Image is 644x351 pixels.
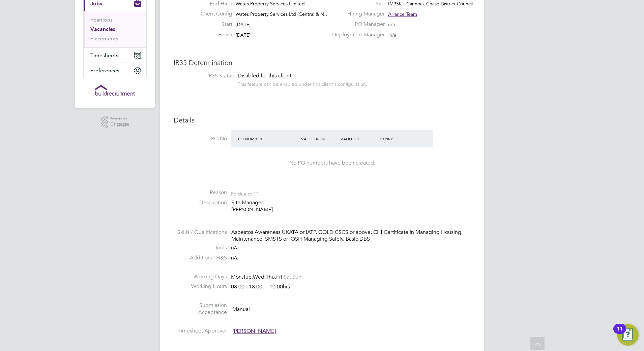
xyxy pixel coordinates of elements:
[388,11,417,17] span: Alliance Team
[292,274,301,280] span: Sun
[231,274,243,280] span: Mon,
[388,22,395,28] span: n/a
[195,31,232,38] label: Finish
[195,10,232,17] label: Client Config
[328,0,385,7] label: Site
[243,274,253,280] span: Tue,
[231,244,239,251] span: n/a
[378,133,417,145] div: Expiry
[90,35,118,42] a: Placements
[110,116,129,121] span: Powered by
[90,67,119,74] span: Preferences
[266,283,290,290] span: 10.00hrs
[253,274,266,280] span: Wed,
[174,244,227,251] label: Tools
[174,229,227,236] label: Skills / Qualifications
[174,199,227,206] label: Description
[388,1,473,7] span: IM93K - Cannock Chase District Council
[236,133,299,145] div: PO Number
[617,324,639,346] button: Open Resource Center, 11 new notifications
[231,229,470,243] div: Asbestos Awareness UKATA or IATP, GOLD CSCS or above, CIH Certificate in Managing Housing Mainten...
[95,85,135,96] img: buildrec-logo-retina.png
[236,1,305,7] span: Wates Property Services Limited
[174,116,470,125] h3: Details
[236,22,251,28] span: [DATE]
[174,327,227,335] label: Timesheet Approver
[101,116,129,129] a: Powered byEngage
[238,72,293,79] span: Disabled for this client.
[84,63,146,78] button: Preferences
[236,32,251,38] span: [DATE]
[174,283,227,290] label: Working Hours
[174,302,227,316] label: Submission Acceptance
[174,254,227,261] label: Additional H&S
[174,135,227,142] label: PO No
[232,306,250,312] span: Manual
[195,0,232,7] label: End Hirer
[174,273,227,280] label: Working Days
[174,189,227,196] label: Reason
[83,85,147,96] a: Go to home page
[231,199,470,213] p: Site Manager [PERSON_NAME]
[231,189,258,197] div: For due to ""
[238,79,367,87] div: This feature can be enabled under this client's configuration.
[174,58,470,67] h3: IR35 Determination
[84,11,146,47] div: Jobs
[389,32,396,38] span: n/a
[232,328,276,335] span: [PERSON_NAME]
[110,121,129,127] span: Engage
[238,160,427,167] div: No PO numbers have been created.
[231,283,290,290] div: 08:00 - 18:00
[180,72,234,79] label: IR35 Status
[328,21,385,28] label: PO Manager
[90,52,118,59] span: Timesheets
[84,48,146,63] button: Timesheets
[328,31,385,38] label: Deployment Manager
[299,133,339,145] div: Valid From
[195,21,232,28] label: Start
[90,26,115,32] a: Vacancies
[266,274,276,280] span: Thu,
[90,0,102,7] span: Jobs
[328,10,385,17] label: Hiring Manager
[339,133,378,145] div: Valid To
[231,254,239,261] span: n/a
[236,11,329,17] span: Wates Property Services Ltd (Central & N…
[617,329,623,338] div: 11
[276,274,284,280] span: Fri,
[284,274,292,280] span: Sat,
[90,16,113,23] a: Positions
